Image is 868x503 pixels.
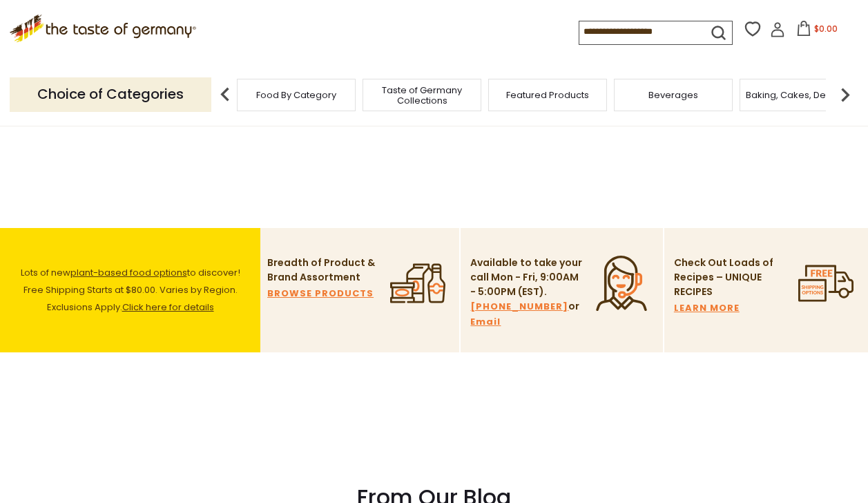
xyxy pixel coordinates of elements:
[470,256,584,330] p: Available to take your call Mon - Fri, 9:00AM - 5:00PM (EST). or
[648,90,698,100] a: Beverages
[814,23,838,35] span: $0.00
[367,85,477,106] a: Taste of Germany Collections
[746,90,853,100] a: Baking, Cakes, Desserts
[470,314,501,330] a: Email
[674,301,740,316] a: LEARN MORE
[470,299,568,314] a: [PHONE_NUMBER]
[10,77,211,111] p: Choice of Categories
[256,90,336,100] a: Food By Category
[788,21,847,41] button: $0.00
[211,81,239,108] img: previous arrow
[21,266,240,314] span: Lots of new to discover! Free Shipping Starts at $80.00. Varies by Region. Exclusions Apply.
[122,301,214,314] a: Click here for details
[506,90,589,100] a: Featured Products
[267,256,381,285] p: Breadth of Product & Brand Assortment
[70,266,187,279] a: plant-based food options
[674,256,774,299] p: Check Out Loads of Recipes – UNIQUE RECIPES
[267,286,374,301] a: BROWSE PRODUCTS
[831,81,859,108] img: next arrow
